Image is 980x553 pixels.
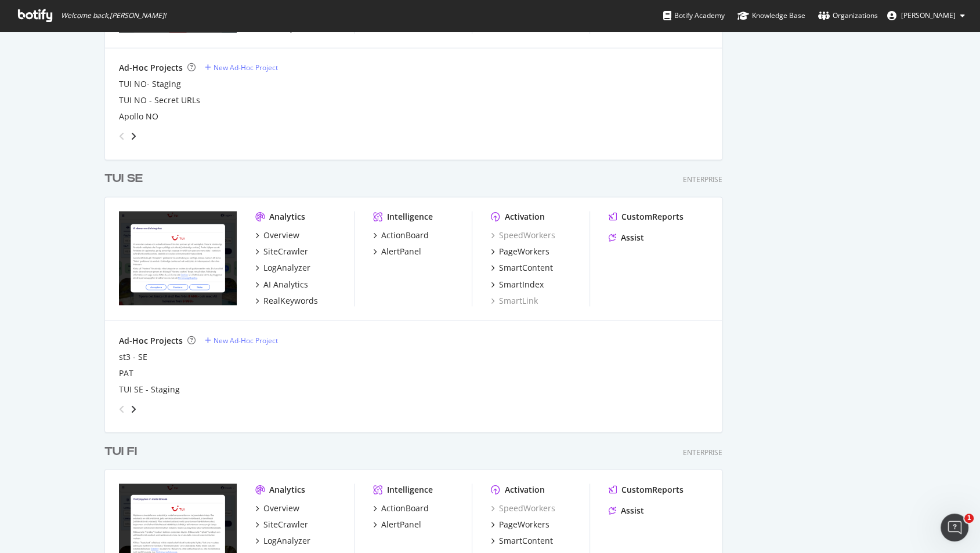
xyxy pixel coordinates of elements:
div: Analytics [269,483,305,495]
a: Apollo NO [119,111,158,122]
div: RealKeywords [263,294,318,306]
div: Intelligence [387,483,433,495]
div: LogAnalyzer [263,534,310,546]
div: Intelligence [387,211,433,223]
div: ActionBoard [381,230,429,241]
a: LogAnalyzer [255,534,310,546]
a: SmartLink [491,294,538,306]
div: angle-left [114,399,129,418]
div: AI Analytics [263,278,308,290]
div: SmartIndex [499,278,544,290]
a: Overview [255,230,299,241]
div: Assist [621,504,644,516]
div: Knowledge Base [737,10,805,21]
div: CustomReports [621,483,684,495]
a: SiteCrawler [255,518,308,530]
div: Activation [505,483,545,495]
a: Assist [609,504,644,516]
a: TUI SE - Staging [119,383,180,395]
span: 1 [964,514,974,523]
a: Assist [609,232,644,243]
a: New Ad-Hoc Project [205,335,278,345]
a: TUI FI [104,443,142,460]
a: SiteCrawler [255,246,308,257]
div: Botify Academy [663,10,725,21]
div: Enterprise [683,447,722,457]
div: Analytics [269,211,305,223]
div: AlertPanel [381,518,421,530]
div: CustomReports [621,211,684,223]
div: New Ad-Hoc Project [214,335,278,345]
a: SmartContent [491,534,553,546]
div: angle-right [129,403,138,414]
iframe: Intercom live chat [941,514,968,541]
div: ActionBoard [381,502,429,514]
div: SmartContent [499,262,553,274]
div: PageWorkers [499,518,549,530]
a: AlertPanel [373,518,421,530]
a: ActionBoard [373,230,429,241]
div: Overview [263,502,299,514]
div: Activation [505,211,545,223]
a: st3 - SE [119,351,147,362]
a: CustomReports [609,211,684,223]
a: TUI NO- Staging [119,78,181,90]
a: New Ad-Hoc Project [205,63,278,72]
div: Organizations [818,10,878,21]
div: AlertPanel [381,246,421,257]
div: PageWorkers [499,246,549,257]
button: [PERSON_NAME] [878,6,974,25]
div: New Ad-Hoc Project [214,63,278,72]
div: TUI FI [104,443,137,460]
div: Ad-Hoc Projects [119,334,183,346]
a: Overview [255,502,299,514]
a: TUI SE [104,170,147,187]
a: PageWorkers [491,518,549,530]
a: SmartIndex [491,278,544,290]
div: Assist [621,232,644,243]
a: AlertPanel [373,246,421,257]
div: LogAnalyzer [263,262,310,274]
div: angle-left [114,127,129,145]
div: SiteCrawler [263,518,308,530]
a: TUI NO - Secret URLs [119,94,200,106]
a: RealKeywords [255,294,318,306]
a: LogAnalyzer [255,262,310,274]
img: tui.se [119,211,237,305]
a: CustomReports [609,483,684,495]
a: PAT [119,367,133,379]
a: SmartContent [491,262,553,274]
a: PageWorkers [491,246,549,257]
div: Overview [263,230,299,241]
a: AI Analytics [255,278,308,290]
div: angle-right [129,130,138,142]
span: Therese Ekelund [901,10,956,20]
span: Welcome back, [PERSON_NAME] ! [61,11,166,20]
div: Enterprise [683,174,722,184]
div: SiteCrawler [263,246,308,257]
a: SpeedWorkers [491,230,555,241]
div: TUI SE [104,170,143,187]
a: SpeedWorkers [491,502,555,514]
a: ActionBoard [373,502,429,514]
div: SmartContent [499,534,553,546]
div: Ad-Hoc Projects [119,62,183,74]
